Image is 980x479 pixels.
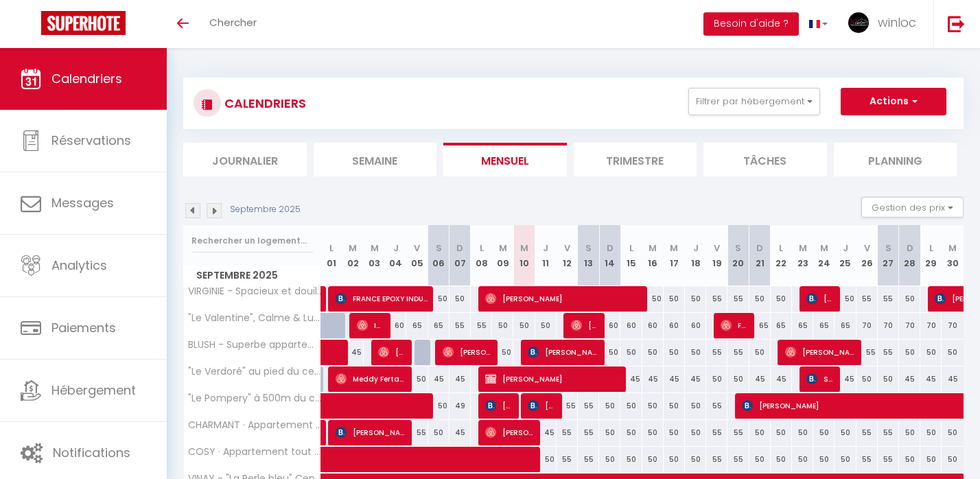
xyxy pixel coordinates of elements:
img: logout [948,15,965,32]
abbr: D [756,242,763,255]
div: 45 [899,366,920,392]
span: winloc [878,14,916,31]
th: 22 [771,225,792,286]
li: Planning [834,143,957,176]
abbr: J [693,242,699,255]
div: 65 [792,313,813,338]
div: 55 [450,313,471,338]
abbr: S [585,242,592,255]
div: 50 [685,447,706,472]
abbr: L [779,242,783,255]
abbr: V [414,242,420,255]
div: 50 [920,340,942,365]
div: 50 [620,420,642,445]
span: "Le Verdoré" au pied du centre historique [186,366,323,377]
span: [PERSON_NAME] [806,285,835,312]
span: Fatouma Souiah [721,312,749,338]
div: 50 [899,447,920,472]
input: Rechercher un logement... [191,229,313,253]
div: 50 [620,393,642,419]
span: Réservations [51,132,131,149]
span: [PERSON_NAME] [336,419,406,445]
div: 50 [642,393,664,419]
div: 50 [535,313,557,338]
div: 50 [920,420,942,445]
div: 55 [727,447,749,472]
div: 45 [942,366,964,392]
div: 55 [706,447,727,472]
div: 50 [792,420,813,445]
span: FRANCE EPOXY INDUSTRIE [336,285,428,312]
div: 50 [942,447,964,472]
span: [PERSON_NAME] [785,339,856,365]
div: 45 [620,366,642,392]
span: Analytics [51,257,107,274]
th: 25 [835,225,856,286]
th: 18 [685,225,706,286]
div: 65 [406,313,428,338]
span: Hébergement [51,382,136,399]
div: 45 [685,366,706,392]
div: 55 [406,420,428,445]
div: 55 [856,340,878,365]
div: 55 [706,420,727,445]
div: 55 [727,286,749,312]
div: 45 [535,420,557,445]
div: 50 [899,340,920,365]
div: 50 [899,286,920,312]
span: Sarl Tocrop [806,366,835,392]
li: Semaine [314,143,437,176]
th: 27 [878,225,899,286]
th: 11 [535,225,557,286]
span: Messages [51,194,114,211]
th: 13 [578,225,599,286]
abbr: M [499,242,507,255]
abbr: M [670,242,678,255]
abbr: D [907,242,913,255]
div: 50 [878,366,899,392]
th: 26 [856,225,878,286]
abbr: M [371,242,379,255]
div: 55 [878,286,899,312]
div: 45 [771,366,792,392]
div: 55 [727,420,749,445]
th: 28 [899,225,920,286]
th: 21 [749,225,771,286]
div: 50 [749,447,771,472]
th: 15 [620,225,642,286]
abbr: V [564,242,570,255]
span: [PERSON_NAME] [485,285,641,312]
div: 60 [385,313,406,338]
div: 45 [642,366,664,392]
div: 50 [899,420,920,445]
th: 06 [428,225,450,286]
th: 02 [342,225,364,286]
div: 50 [835,447,856,472]
span: "Le Valentine", Calme & Lumineux, proche centre [186,313,323,323]
th: 04 [385,225,406,286]
div: 50 [620,340,642,365]
span: Calendriers [51,70,122,87]
div: 45 [450,420,471,445]
span: COSY · Appartement tout confort, Cosy & Au centre ville [186,447,323,457]
div: 50 [920,447,942,472]
abbr: L [629,242,633,255]
div: 70 [899,313,920,338]
div: 60 [685,313,706,338]
th: 19 [706,225,727,286]
div: 55 [706,286,727,312]
th: 03 [364,225,385,286]
p: Septembre 2025 [230,203,301,216]
span: Iman Ait El Haj [357,312,385,338]
div: 55 [878,420,899,445]
div: 45 [835,366,856,392]
div: 55 [878,340,899,365]
div: 50 [642,447,664,472]
div: 55 [878,447,899,472]
abbr: L [929,242,933,255]
div: 55 [856,447,878,472]
div: 50 [428,420,450,445]
th: 23 [792,225,813,286]
div: 50 [813,420,835,445]
span: Notifications [53,444,130,461]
